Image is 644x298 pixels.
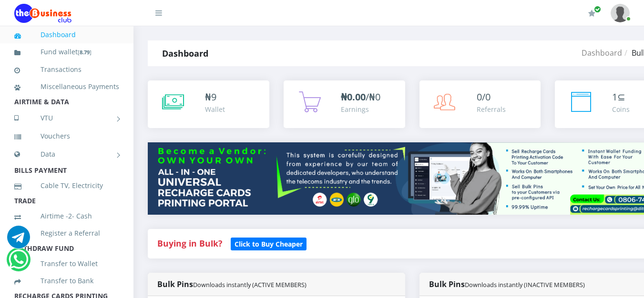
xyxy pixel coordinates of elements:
[14,24,119,46] a: Dashboard
[193,280,307,289] small: Downloads instantly (ACTIVE MEMBERS)
[14,4,72,23] img: Logo
[477,104,506,114] div: Referrals
[14,142,119,166] a: Data
[205,104,225,114] div: Wallet
[612,104,630,114] div: Coins
[419,80,541,128] a: 0/0 Referrals
[341,90,380,103] span: /₦0
[477,90,491,103] span: 0/0
[211,90,216,103] span: 9
[341,104,380,114] div: Earnings
[582,48,622,58] a: Dashboard
[14,106,119,130] a: VTU
[157,238,222,249] strong: Buying in Bulk?
[14,205,119,227] a: Airtime -2- Cash
[14,270,119,292] a: Transfer to Bank
[9,255,28,271] a: Chat for support
[588,10,595,17] i: Renew/Upgrade Subscription
[162,48,208,59] strong: Dashboard
[14,222,119,244] a: Register a Referral
[14,175,119,197] a: Cable TV, Electricity
[14,76,119,98] a: Miscellaneous Payments
[157,279,307,289] strong: Bulk Pins
[14,125,119,147] a: Vouchers
[78,49,92,56] small: [ ]
[612,90,630,104] div: ⊆
[612,90,617,103] span: 1
[7,233,30,248] a: Chat for support
[14,59,119,80] a: Transactions
[594,6,601,13] span: Renew/Upgrade Subscription
[80,49,90,56] b: 8.79
[231,238,307,249] a: Click to Buy Cheaper
[14,41,119,63] a: Fund wallet[8.79]
[205,90,225,104] div: ₦
[465,280,585,289] small: Downloads instantly (INACTIVE MEMBERS)
[611,4,630,22] img: User
[14,253,119,275] a: Transfer to Wallet
[284,80,405,128] a: ₦0.00/₦0 Earnings
[148,80,269,128] a: ₦9 Wallet
[341,90,366,103] b: ₦0.00
[235,239,303,248] b: Click to Buy Cheaper
[429,279,585,289] strong: Bulk Pins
